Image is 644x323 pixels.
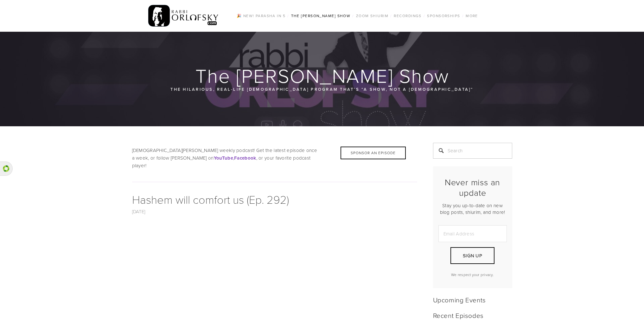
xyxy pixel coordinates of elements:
h2: Upcoming Events [433,296,512,304]
span: / [462,13,464,18]
div: Sponsor an Episode [341,147,406,159]
span: / [352,13,354,18]
span: / [424,13,425,18]
p: The hilarious, real-life [DEMOGRAPHIC_DATA] program that’s “a show, not a [DEMOGRAPHIC_DATA]“ [170,86,474,93]
span: / [390,13,392,18]
a: The [PERSON_NAME] Show [289,12,353,20]
h2: Never miss an update [438,177,507,198]
p: [DEMOGRAPHIC_DATA][PERSON_NAME] weekly podcast! Get the latest episode once a week, or follow [PE... [132,147,417,169]
a: Facebook [234,155,256,161]
h1: The [PERSON_NAME] Show [132,65,513,86]
h2: Recent Episodes [433,311,512,319]
p: Stay you up-to-date on new blog posts, shiurim, and more! [438,202,507,215]
a: 🎉 NEW! Parasha in 5 [235,12,287,20]
a: YouTube [214,155,233,161]
input: Search [433,143,512,159]
a: More [464,12,480,20]
a: Recordings [392,12,423,20]
span: / [287,13,289,18]
input: Email Address [438,225,507,242]
p: We respect your privacy. [438,272,507,277]
a: [DATE] [132,208,145,215]
img: RabbiOrlofsky.com [148,3,219,28]
a: Sponsorships [425,12,462,20]
a: Zoom Shiurim [354,12,390,20]
a: Hashem will comfort us (Ep. 292) [132,191,289,207]
span: Sign Up [463,252,482,259]
button: Sign Up [450,247,494,264]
